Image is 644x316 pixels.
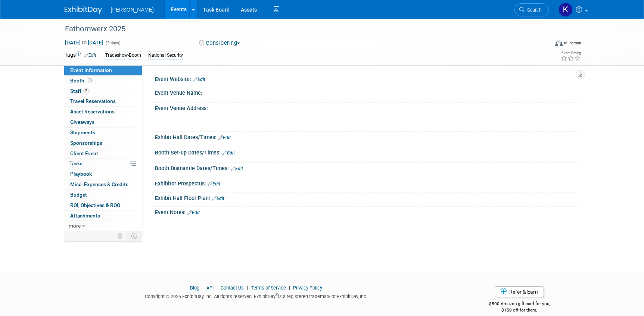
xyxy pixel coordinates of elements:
[70,192,87,198] span: Budget
[105,41,121,46] span: (3 days)
[155,207,580,216] div: Event Notes:
[495,286,544,297] a: Refer & Earn
[70,202,120,208] span: ROI, Objectives & ROO
[64,211,142,221] a: Attachments
[81,40,88,46] span: to
[555,40,563,46] img: Format-Inperson.png
[70,88,89,94] span: Staff
[64,148,142,159] a: Client Event
[64,76,142,86] a: Booth
[64,128,142,138] a: Shipments
[218,135,231,140] a: Edit
[559,3,573,17] img: Kim Hansen
[65,291,448,300] div: Copyright © 2025 ExhibitDay, Inc. All rights reserved. ExhibitDay is a registered trademark of Ex...
[155,103,580,112] div: Event Venue Address:
[459,307,580,313] div: $150 off for them.
[561,51,581,55] div: Event Rating
[64,107,142,117] a: Asset Reservations
[70,119,94,125] span: Giveaways
[155,73,580,83] div: Event Website:
[70,78,93,84] span: Booth
[287,285,292,291] span: |
[65,39,104,46] span: [DATE] [DATE]
[212,196,224,201] a: Edit
[155,87,580,97] div: Event Venue Name:
[86,78,93,83] span: Booth not reserved yet
[69,160,83,166] span: Tasks
[70,150,98,156] span: Client Event
[64,86,142,96] a: Staff2
[200,285,205,291] span: |
[84,53,96,58] a: Edit
[251,285,286,291] a: Terms of Service
[103,51,143,59] div: Tradeshow-Booth
[525,7,542,13] span: Search
[64,65,142,75] a: Event Information
[69,223,81,229] span: more
[70,140,102,146] span: Sponsorships
[70,171,92,177] span: Playbook
[459,296,580,313] div: $500 Amazon gift card for you,
[196,39,243,47] button: Considering
[64,138,142,148] a: Sponsorships
[111,7,154,13] span: [PERSON_NAME]
[505,39,582,50] div: Event Format
[193,77,205,82] a: Edit
[62,22,538,36] div: Fathomwerx 2025
[65,6,102,14] img: ExhibitDay
[83,88,89,94] span: 2
[70,98,116,104] span: Travel Reservations
[64,179,142,190] a: Misc. Expenses & Credits
[514,3,549,16] a: Search
[146,51,185,59] div: National Security
[64,96,142,106] a: Travel Reservations
[187,210,200,215] a: Edit
[64,190,142,200] a: Budget
[64,221,142,231] a: more
[564,40,581,46] div: In-Person
[70,109,115,115] span: Asset Reservations
[127,231,142,241] td: Toggle Event Tabs
[206,285,214,291] a: API
[70,213,100,219] span: Attachments
[155,163,580,172] div: Booth Dismantle Dates/Times:
[293,285,322,291] a: Privacy Policy
[155,132,580,141] div: Exhibit Hall Dates/Times:
[155,178,580,188] div: Exhibitor Prospectus:
[114,231,127,241] td: Personalize Event Tab Strip
[70,129,95,135] span: Shipments
[245,285,250,291] span: |
[190,285,199,291] a: Blog
[223,150,235,156] a: Edit
[70,181,128,187] span: Misc. Expenses & Credits
[64,117,142,127] a: Giveaways
[231,166,243,171] a: Edit
[221,285,244,291] a: Contact Us
[155,147,580,157] div: Booth Set-up Dates/Times:
[64,200,142,210] a: ROI, Objectives & ROO
[215,285,220,291] span: |
[276,293,278,297] sup: ®
[64,159,142,169] a: Tasks
[208,181,220,187] a: Edit
[70,67,112,73] span: Event Information
[64,169,142,179] a: Playbook
[155,193,580,202] div: Exhibit Hall Floor Plan:
[65,51,96,60] td: Tags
